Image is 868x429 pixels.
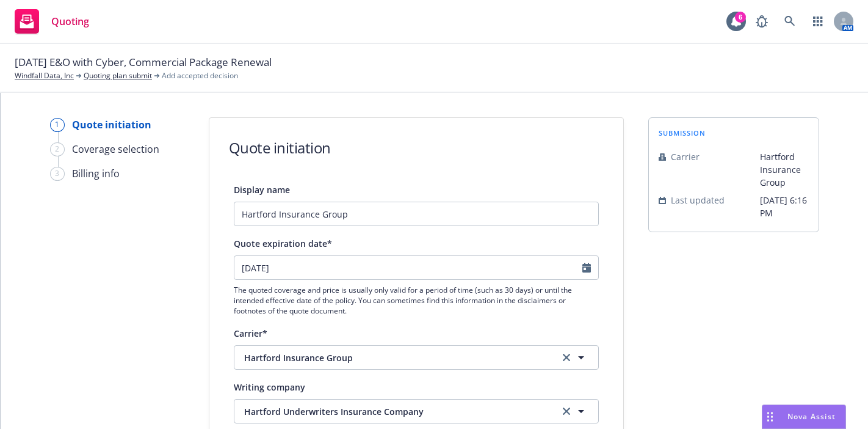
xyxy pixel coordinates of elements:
span: Quoting [51,16,89,26]
button: Hartford Underwriters Insurance Companyclear selection [234,399,599,424]
span: Carrier [671,150,700,163]
span: Add accepted decision [162,70,238,81]
input: MM/DD/YYYY [234,256,582,279]
div: Quote initiation [72,117,151,132]
a: Windfall Data, Inc [15,70,74,81]
svg: Calendar [582,263,591,273]
a: Quoting [10,4,94,38]
a: Switch app [806,9,830,34]
span: Last updated [671,194,725,207]
span: Hartford Insurance Group [760,150,809,189]
span: The quoted coverage and price is usually only valid for a period of time (such as 30 days) or unt... [234,285,599,316]
span: Carrier* [234,328,267,339]
button: Hartford Insurance Groupclear selection [234,345,599,370]
h1: Quote initiation [229,137,331,158]
div: 6 [735,12,746,23]
span: Writing company [234,381,305,393]
div: 2 [50,142,65,156]
div: 1 [50,118,65,132]
button: Nova Assist [762,405,846,429]
div: 3 [50,167,65,181]
span: [DATE] E&O with Cyber, Commercial Package Renewal [15,54,272,70]
div: Drag to move [762,405,778,428]
span: Nova Assist [787,411,836,422]
span: Hartford Underwriters Insurance Company [244,405,541,418]
a: Quoting plan submit [84,70,152,81]
span: Quote expiration date* [234,238,332,249]
span: [DATE] 6:16 PM [760,194,809,219]
a: clear selection [559,350,574,365]
a: Search [778,9,802,34]
a: clear selection [559,404,574,419]
span: Display name [234,184,290,196]
span: Hartford Insurance Group [244,351,541,364]
div: Billing info [72,166,120,181]
a: Report a Bug [750,9,774,34]
span: submission [659,128,706,138]
div: Coverage selection [72,142,159,156]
